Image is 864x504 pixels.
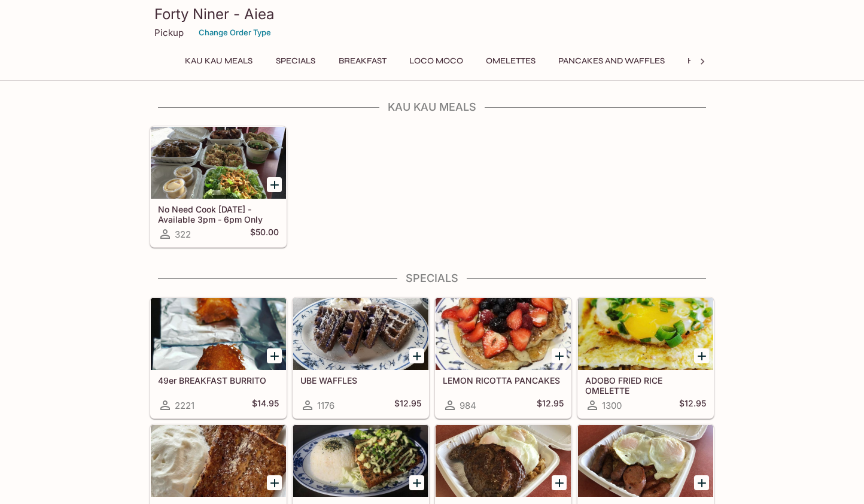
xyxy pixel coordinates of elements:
button: Change Order Type [193,23,276,42]
h5: LEMON RICOTTA PANCAKES [443,375,564,385]
span: 1176 [317,400,334,411]
h5: $12.95 [537,398,564,412]
div: LEMON RICOTTA PANCAKES [436,298,571,370]
button: Specials [269,53,323,69]
button: Pancakes and Waffles [552,53,671,69]
button: Breakfast [332,53,393,69]
button: Add FRESH FURIKAKE SALMON [409,475,424,490]
h4: Kau Kau Meals [150,101,714,114]
div: UBE WAFFLES [293,298,428,370]
a: 49er BREAKFAST BURRITO2221$14.95 [150,297,287,418]
span: 322 [175,229,191,240]
h5: $12.95 [679,398,706,412]
button: Add PANIOLO BREAKFAST [552,475,567,490]
button: Add UBE WAFFLES [409,348,424,363]
div: THE BIG BOY BREAKFAST [578,425,713,497]
h5: UBE WAFFLES [300,375,421,385]
h5: ADOBO FRIED RICE OMELETTE [585,375,706,395]
div: No Need Cook Today - Available 3pm - 6pm Only [151,127,286,199]
div: ADOBO FRIED RICE OMELETTE [578,298,713,370]
a: ADOBO FRIED RICE OMELETTE1300$12.95 [577,297,714,418]
h5: 49er BREAKFAST BURRITO [158,375,279,385]
button: Add ADOBO FRIED RICE OMELETTE [694,348,709,363]
div: TARO SWEETBREAD FRENCH TOAST [151,425,286,497]
button: Hawaiian Style French Toast [681,53,829,69]
h5: $14.95 [252,398,279,412]
h5: $50.00 [250,227,279,241]
div: 49er BREAKFAST BURRITO [151,298,286,370]
button: Add TARO SWEETBREAD FRENCH TOAST [267,475,282,490]
h5: $12.95 [394,398,421,412]
span: 1300 [602,400,622,411]
p: Pickup [154,27,184,38]
button: Add No Need Cook Today - Available 3pm - 6pm Only [267,177,282,192]
div: PANIOLO BREAKFAST [436,425,571,497]
button: Loco Moco [403,53,470,69]
button: Kau Kau Meals [178,53,259,69]
a: LEMON RICOTTA PANCAKES984$12.95 [435,297,571,418]
button: Add LEMON RICOTTA PANCAKES [552,348,567,363]
h5: No Need Cook [DATE] - Available 3pm - 6pm Only [158,204,279,224]
a: UBE WAFFLES1176$12.95 [293,297,429,418]
div: FRESH FURIKAKE SALMON [293,425,428,497]
button: Add THE BIG BOY BREAKFAST [694,475,709,490]
h4: Specials [150,272,714,285]
button: Add 49er BREAKFAST BURRITO [267,348,282,363]
h3: Forty Niner - Aiea [154,5,710,23]
button: Omelettes [479,53,542,69]
a: No Need Cook [DATE] - Available 3pm - 6pm Only322$50.00 [150,126,287,247]
span: 984 [460,400,476,411]
span: 2221 [175,400,194,411]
